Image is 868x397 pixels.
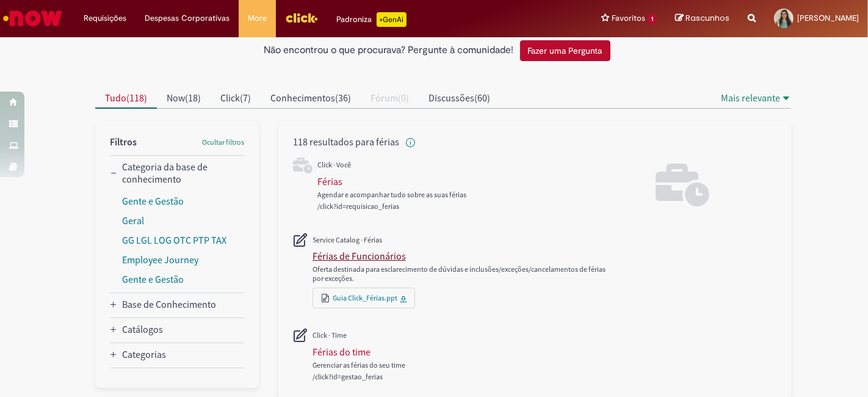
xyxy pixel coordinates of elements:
a: Rascunhos [675,13,729,24]
span: Rascunhos [685,12,729,24]
span: [PERSON_NAME] [797,13,859,23]
img: click_logo_yellow_360x200.png [285,9,318,27]
span: Despesas Corporativas [145,12,230,24]
span: More [248,12,267,24]
img: ServiceNow [1,6,64,31]
span: Favoritos [612,12,645,24]
button: Fazer uma Pergunta [520,40,610,61]
h2: Não encontrou o que procurava? Pergunte à comunidade! [264,45,514,56]
p: +GenAi [377,12,407,27]
span: Requisições [84,12,126,24]
span: 1 [648,14,657,24]
div: Padroniza [336,12,407,27]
